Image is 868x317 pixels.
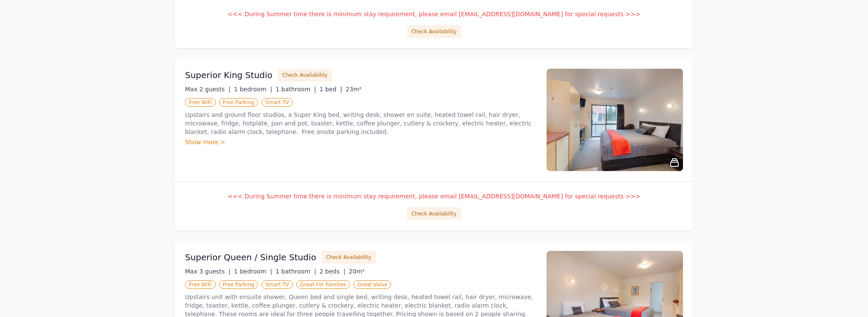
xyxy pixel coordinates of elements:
button: Check Availability [407,207,461,220]
span: Free WiFi [185,280,216,289]
span: 1 bedroom | [234,86,272,93]
span: Great For Families [296,280,350,289]
span: Free WiFi [185,98,216,107]
p: <<< During Summer time there is minimum stay requirement, please email [EMAIL_ADDRESS][DOMAIN_NAM... [185,10,683,18]
span: Smart TV [261,280,293,289]
span: 20m² [349,268,365,275]
span: Free Parking [219,98,258,107]
h3: Superior King Studio [185,69,272,81]
button: Check Availability [321,251,376,264]
p: <<< During Summer time there is minimum stay requirement, please email [EMAIL_ADDRESS][DOMAIN_NAM... [185,192,683,201]
span: 1 bathroom | [275,86,316,93]
span: Free Parking [219,280,258,289]
span: 23m² [346,86,362,93]
span: Smart TV [261,98,293,107]
span: 1 bed | [319,86,342,93]
span: 2 beds | [319,268,345,275]
span: Great Value [353,280,391,289]
span: 1 bedroom | [234,268,272,275]
div: Show more > [185,138,536,146]
p: Upstairs and ground floor studios, a Super King bed, writing desk, shower en suite, heated towel ... [185,111,536,136]
button: Check Availability [407,25,461,38]
h3: Superior Queen / Single Studio [185,251,316,263]
span: Max 2 guests | [185,86,231,93]
button: Check Availability [278,69,332,81]
span: Max 3 guests | [185,268,231,275]
span: 1 bathroom | [275,268,316,275]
